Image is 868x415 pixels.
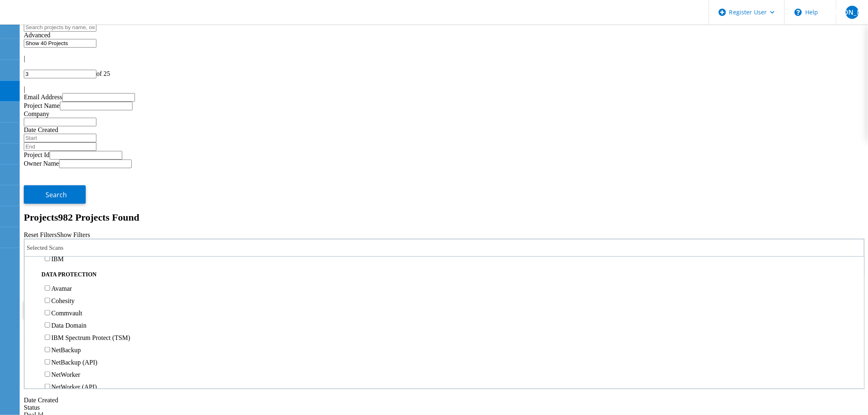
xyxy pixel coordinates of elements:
label: Project Id [24,151,50,158]
svg: \n [795,9,802,16]
label: IBM [51,255,64,262]
span: of 25 [96,70,110,77]
a: Reset Filters [24,231,57,238]
label: Avamar [51,285,72,292]
label: NetBackup [51,347,81,353]
b: Projects [24,212,58,223]
span: Advanced [24,32,50,39]
input: Search projects by name, owner, ID, company, etc [24,23,96,32]
label: Date Created [24,126,58,133]
div: | [24,86,865,93]
div: Status [24,404,865,411]
label: Cohesity [51,297,75,304]
label: NetWorker (API) [51,383,97,390]
input: End [24,142,96,151]
label: Commvault [51,310,82,317]
label: Email Address [24,93,62,100]
div: Data Protection [29,271,860,279]
label: NetWorker [51,371,80,378]
button: Search [24,185,86,204]
div: | [24,55,865,62]
span: 982 Projects Found [58,212,139,223]
label: Owner Name [24,160,59,167]
label: Data Domain [51,322,87,329]
span: Search [46,190,67,199]
label: Company [24,110,49,117]
label: IBM Spectrum Protect (TSM) [51,334,130,341]
input: Start [24,134,96,142]
a: Live Optics Dashboard [8,16,96,23]
div: Selected Scans [24,239,865,257]
label: NetBackup (API) [51,359,97,366]
label: Project Name [24,102,60,109]
a: Show Filters [57,231,90,238]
